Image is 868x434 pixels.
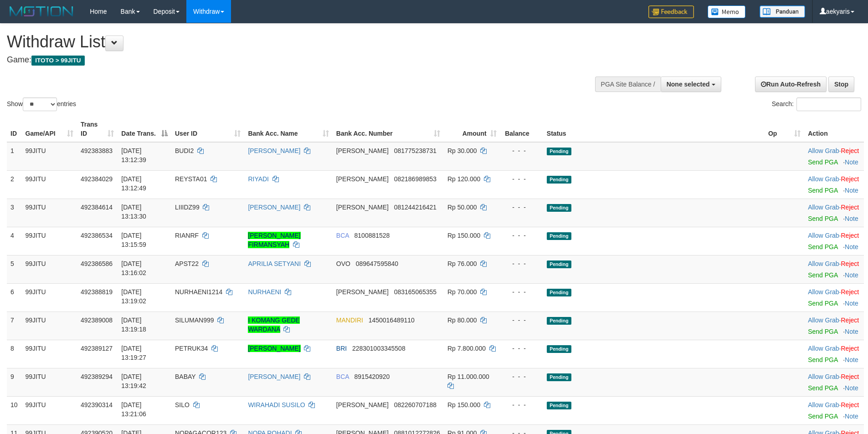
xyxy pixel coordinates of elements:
td: · [804,283,864,311]
a: RIYADI [248,175,269,183]
span: Pending [547,260,571,268]
a: Note [845,215,858,222]
span: · [808,373,841,380]
td: 99JITU [22,368,77,396]
img: Button%20Memo.svg [708,5,746,18]
a: Reject [841,204,859,211]
th: Date Trans.: activate to sort column descending [118,116,171,142]
span: Copy 081244216421 to clipboard [394,204,437,211]
td: · [804,170,864,199]
span: BABAY [175,373,195,380]
th: Trans ID: activate to sort column ascending [77,116,118,142]
span: MANDIRI [336,317,363,324]
a: Note [845,356,858,363]
span: · [808,317,841,324]
td: · [804,255,864,283]
td: 8 [7,340,22,368]
span: [DATE] 13:19:42 [121,373,146,389]
a: Reject [841,401,859,408]
a: Send PGA [808,215,837,222]
span: Copy 089647595840 to clipboard [356,260,398,267]
a: Send PGA [808,271,837,279]
td: 99JITU [22,199,77,227]
h1: Withdraw List [7,33,570,51]
div: - - - [504,316,539,325]
a: APRILIA SETYANI [248,260,301,267]
span: Pending [547,176,571,184]
a: Allow Grab [808,260,839,267]
div: - - - [504,372,539,381]
a: Send PGA [808,300,837,307]
span: [PERSON_NAME] [336,175,389,183]
th: Bank Acc. Number: activate to sort column ascending [333,116,444,142]
span: [DATE] 13:19:02 [121,288,146,305]
span: [PERSON_NAME] [336,147,389,154]
a: Reject [841,175,859,183]
span: [DATE] 13:21:06 [121,401,146,418]
td: 99JITU [22,227,77,255]
span: [DATE] 13:19:27 [121,345,146,361]
a: Send PGA [808,356,837,363]
span: Copy 083165065355 to clipboard [394,288,437,296]
a: Note [845,243,858,250]
td: 10 [7,396,22,424]
div: - - - [504,400,539,409]
td: 1 [7,142,22,171]
span: · [808,204,841,211]
span: [DATE] 13:16:02 [121,260,146,276]
a: Allow Grab [808,401,839,408]
th: Game/API: activate to sort column ascending [22,116,77,142]
a: Reject [841,317,859,324]
a: WIRAHADI SUSILO [248,401,305,408]
td: · [804,368,864,396]
span: Rp 50.000 [447,204,477,211]
a: Allow Grab [808,288,839,296]
td: · [804,396,864,424]
span: Copy 082260707188 to clipboard [394,401,437,408]
span: [DATE] 13:12:39 [121,147,146,163]
td: 99JITU [22,396,77,424]
button: None selected [661,77,721,92]
a: [PERSON_NAME] [248,147,300,154]
td: · [804,199,864,227]
a: Reject [841,288,859,296]
span: [PERSON_NAME] [336,401,389,408]
span: Pending [547,148,571,155]
a: Allow Grab [808,232,839,239]
td: 99JITU [22,340,77,368]
a: Reject [841,345,859,352]
span: ITOTO > 99JITU [31,56,85,66]
th: Amount: activate to sort column ascending [444,116,500,142]
span: SILO [175,401,190,408]
span: Rp 80.000 [447,317,477,324]
span: Rp 11.000.000 [447,373,489,380]
a: [PERSON_NAME] [248,373,300,380]
span: Copy 228301003345508 to clipboard [352,345,406,352]
a: Send PGA [808,413,837,420]
a: Allow Grab [808,345,839,352]
a: Allow Grab [808,204,839,211]
a: NURHAENI [248,288,281,296]
span: Copy 8100881528 to clipboard [354,232,390,239]
th: User ID: activate to sort column ascending [171,116,244,142]
span: Pending [547,402,571,409]
a: [PERSON_NAME] [248,345,300,352]
a: Note [845,328,858,335]
a: Note [845,271,858,279]
img: panduan.png [760,5,805,18]
td: 9 [7,368,22,396]
td: 4 [7,227,22,255]
span: 492389127 [81,345,113,352]
a: Reject [841,147,859,154]
a: Allow Grab [808,373,839,380]
span: Copy 8915420920 to clipboard [354,373,390,380]
td: 6 [7,283,22,311]
a: Allow Grab [808,317,839,324]
span: Rp 150.000 [447,232,480,239]
td: 99JITU [22,170,77,199]
span: BRI [336,345,347,352]
span: 492386586 [81,260,113,267]
span: BCA [336,373,349,380]
span: REYSTA01 [175,175,207,183]
span: Rp 120.000 [447,175,480,183]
